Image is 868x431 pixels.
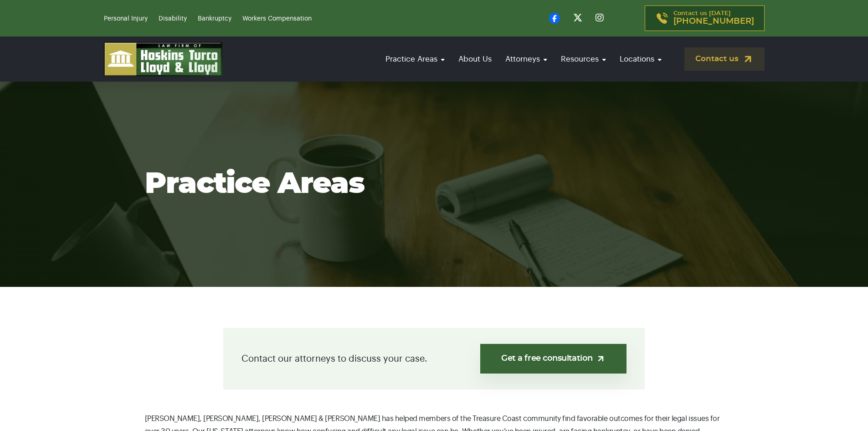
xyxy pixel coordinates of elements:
a: Contact us [DATE][PHONE_NUMBER] [645,5,765,31]
h1: Practice Areas [145,168,724,200]
span: [PHONE_NUMBER] [673,17,754,26]
a: Practice Areas [381,46,449,72]
a: Workers Compensation [242,16,312,22]
img: logo [104,42,222,76]
a: Bankruptcy [198,16,231,22]
p: Contact us [DATE] [673,10,754,26]
a: Disability [159,16,187,22]
a: Personal Injury [104,16,148,22]
a: Resources [556,46,611,72]
a: Get a free consultation [480,344,627,374]
div: Contact our attorneys to discuss your case. [223,328,645,389]
a: Attorneys [501,46,552,72]
a: Contact us [684,47,765,71]
a: Locations [615,46,666,72]
img: arrow-up-right-light.svg [596,354,606,363]
a: About Us [454,46,496,72]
